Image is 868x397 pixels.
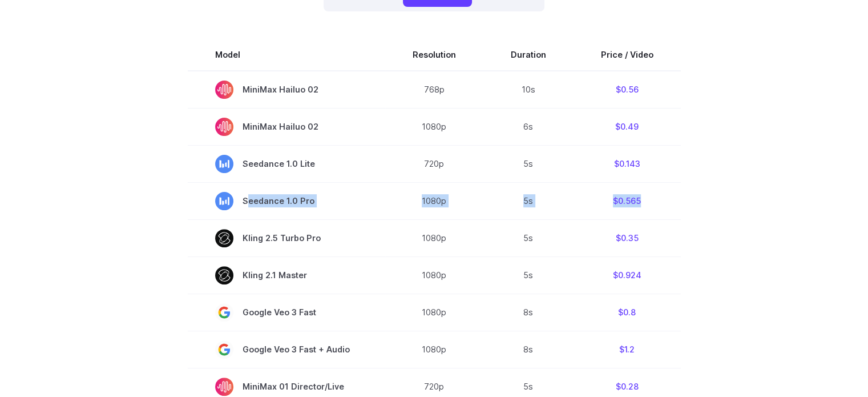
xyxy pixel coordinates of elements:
td: $1.2 [574,331,681,368]
th: Model [188,39,385,71]
td: $0.49 [574,108,681,145]
td: 1080p [385,108,483,145]
th: Price / Video [574,39,681,71]
td: 768p [385,71,483,109]
td: 6s [483,108,574,145]
span: Kling 2.5 Turbo Pro [215,229,358,247]
span: MiniMax 01 Director/Live [215,378,358,396]
td: 5s [483,145,574,182]
td: 1080p [385,256,483,294]
td: $0.35 [574,219,681,256]
td: 5s [483,182,574,219]
td: $0.143 [574,145,681,182]
td: 10s [483,71,574,109]
td: 1080p [385,219,483,256]
td: $0.924 [574,256,681,294]
td: 1080p [385,331,483,368]
span: MiniMax Hailuo 02 [215,81,358,99]
span: Google Veo 3 Fast [215,303,358,322]
td: 720p [385,145,483,182]
span: Seedance 1.0 Lite [215,155,358,173]
td: $0.565 [574,182,681,219]
span: Kling 2.1 Master [215,266,358,284]
td: 1080p [385,182,483,219]
td: 5s [483,256,574,294]
td: 8s [483,294,574,331]
span: MiniMax Hailuo 02 [215,118,358,136]
span: Seedance 1.0 Pro [215,192,358,210]
th: Duration [483,39,574,71]
td: $0.8 [574,294,681,331]
span: Google Veo 3 Fast + Audio [215,340,358,359]
td: $0.56 [574,71,681,109]
td: 5s [483,219,574,256]
td: 1080p [385,294,483,331]
td: 8s [483,331,574,368]
th: Resolution [385,39,483,71]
